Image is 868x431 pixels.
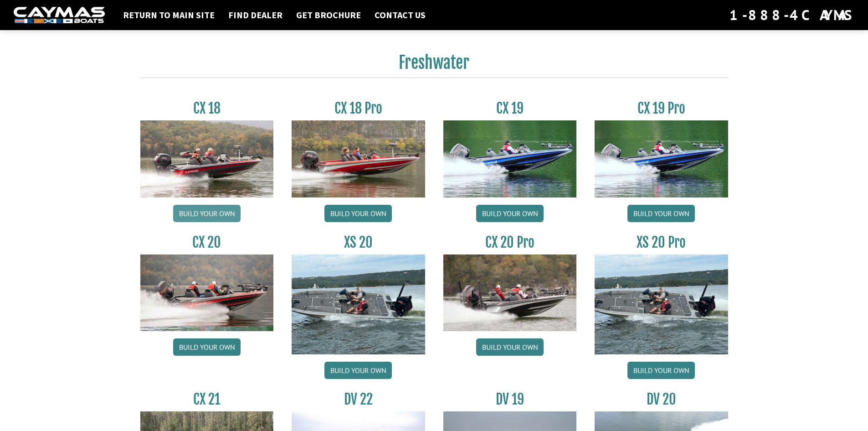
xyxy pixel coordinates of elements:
img: XS_20_resized.jpg [595,254,728,354]
h2: Freshwater [140,52,728,78]
h3: XS 20 [292,234,425,251]
a: Return to main site [118,9,219,21]
img: XS_20_resized.jpg [292,254,425,354]
img: CX-18SS_thumbnail.jpg [292,120,425,197]
a: Build your own [324,362,392,379]
img: CX19_thumbnail.jpg [443,120,577,197]
a: Build your own [173,205,241,222]
img: CX-20Pro_thumbnail.jpg [443,254,577,331]
img: CX-18S_thumbnail.jpg [140,120,274,197]
img: CX-20_thumbnail.jpg [140,254,274,331]
a: Contact Us [370,9,430,21]
a: Find Dealer [224,9,287,21]
img: CX19_thumbnail.jpg [595,120,728,197]
div: 1-888-4CAYMAS [729,5,854,25]
a: Build your own [627,362,695,379]
h3: XS 20 Pro [595,234,728,251]
h3: DV 20 [595,391,728,408]
h3: CX 18 Pro [292,100,425,117]
a: Build your own [324,205,392,222]
img: white-logo-c9c8dbefe5ff5ceceb0f0178aa75bf4bb51f6bca0971e226c86eb53dfe498488.png [14,7,105,24]
h3: DV 19 [443,391,577,408]
a: Build your own [627,205,695,222]
h3: CX 20 [140,234,274,251]
a: Build your own [476,205,544,222]
h3: CX 19 [443,100,577,117]
h3: CX 20 Pro [443,234,577,251]
h3: CX 19 Pro [595,100,728,117]
a: Get Brochure [292,9,365,21]
h3: CX 18 [140,100,274,117]
h3: DV 22 [292,391,425,408]
a: Build your own [476,338,544,356]
h3: CX 21 [140,391,274,408]
a: Build your own [173,338,241,356]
